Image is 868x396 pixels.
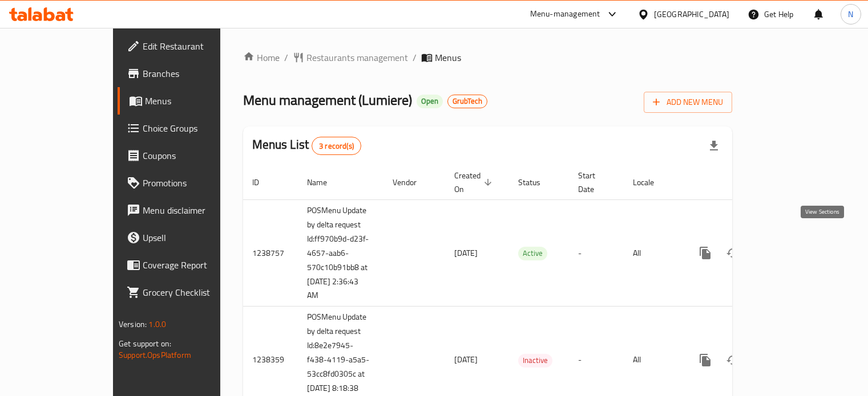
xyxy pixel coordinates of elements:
li: / [413,51,417,64]
td: 1238757 [243,199,298,307]
span: [DATE] [454,352,478,367]
td: - [569,199,624,307]
div: Open [417,95,443,108]
span: Upsell [143,231,249,244]
a: Promotions [118,169,258,197]
span: Menu disclaimer [143,203,249,217]
span: Restaurants management [306,51,408,64]
button: Add New Menu [644,92,732,113]
button: Change Status [719,346,746,374]
span: 3 record(s) [312,141,361,152]
a: Coupons [118,142,258,169]
span: Menus [145,94,249,108]
div: Inactive [518,354,552,368]
span: Start Date [578,169,610,196]
span: Add New Menu [653,95,723,109]
div: Menu-management [530,7,600,21]
span: Status [518,175,555,189]
a: Grocery Checklist [118,279,258,306]
th: Actions [683,165,810,200]
h2: Menus List [252,136,361,155]
span: Active [518,247,547,260]
span: Branches [143,67,249,80]
nav: breadcrumb [243,51,732,64]
a: Menu disclaimer [118,197,258,224]
span: ID [252,175,274,189]
a: Coverage Report [118,251,258,279]
li: / [284,51,288,64]
span: N [848,8,853,21]
span: Vendor [393,175,431,189]
span: [DATE] [454,246,478,260]
a: Support.OpsPlatform [119,348,191,362]
span: Locale [633,175,669,189]
a: Edit Restaurant [118,32,258,60]
span: Get support on: [119,336,171,351]
span: Choice Groups [143,121,249,135]
a: Upsell [118,224,258,251]
span: Inactive [518,354,552,367]
div: Total records count [312,137,361,155]
a: Restaurants management [293,51,408,64]
span: Edit Restaurant [143,39,249,53]
td: POSMenu Update by delta request Id:ff970b9d-d23f-4657-aab6-570c10b91bb8 at [DATE] 2:36:43 AM [298,199,383,307]
div: Export file [700,132,728,160]
span: GrubTech [448,96,487,106]
span: Menus [435,51,461,64]
td: All [624,199,683,307]
a: Home [243,51,280,64]
span: Coverage Report [143,258,249,272]
button: more [692,239,719,267]
a: Choice Groups [118,115,258,142]
span: Open [417,96,443,106]
span: Promotions [143,176,249,190]
span: Created On [454,169,495,196]
span: Menu management ( Lumiere ) [243,87,412,113]
span: Name [307,175,342,189]
span: Version: [119,317,147,332]
a: Menus [118,87,258,115]
span: 1.0.0 [148,317,166,332]
span: Grocery Checklist [143,285,249,299]
span: Coupons [143,149,249,162]
button: more [692,346,719,374]
a: Branches [118,60,258,87]
div: [GEOGRAPHIC_DATA] [654,8,729,21]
